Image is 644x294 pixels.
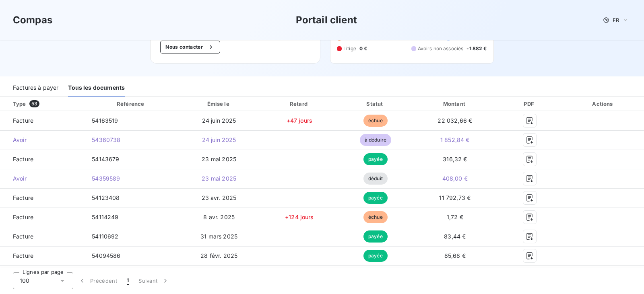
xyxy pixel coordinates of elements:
[20,277,29,285] span: 100
[6,155,79,163] span: Facture
[202,136,236,143] span: 24 juin 2025
[92,214,118,220] span: 54114249
[202,117,236,124] span: 24 juin 2025
[443,156,467,162] span: 316,32 €
[202,194,237,201] span: 23 avr. 2025
[363,173,388,185] span: déduit
[444,252,466,259] span: 85,68 €
[444,233,466,240] span: 83,44 €
[6,194,79,202] span: Facture
[498,100,561,108] div: PDF
[92,252,120,259] span: 54094586
[179,100,259,108] div: Émise le
[6,252,79,260] span: Facture
[613,17,619,23] span: FR
[92,156,119,162] span: 54143679
[363,230,388,243] span: payée
[202,175,236,182] span: 23 mai 2025
[363,192,388,204] span: payée
[200,233,237,240] span: 31 mars 2025
[262,100,336,108] div: Retard
[92,117,118,124] span: 54163519
[127,277,129,285] span: 1
[287,117,312,124] span: +47 jours
[440,136,470,143] span: 1 852,84 €
[438,117,472,124] span: 22 032,66 €
[200,252,237,259] span: 28 févr. 2025
[13,80,58,97] div: Factures à payer
[466,45,487,52] span: -1 882 €
[363,211,388,223] span: échue
[29,100,39,107] span: 53
[203,214,235,220] span: 8 avr. 2025
[6,175,79,183] span: Avoir
[439,194,471,201] span: 11 792,73 €
[285,214,314,220] span: +124 jours
[73,272,122,289] button: Précédent
[340,100,412,108] div: Statut
[92,194,120,201] span: 54123408
[6,117,79,125] span: Facture
[6,232,79,241] span: Facture
[134,272,174,289] button: Suivant
[363,153,388,165] span: payée
[564,100,642,108] div: Actions
[68,80,125,97] div: Tous les documents
[447,214,463,220] span: 1,72 €
[92,175,120,182] span: 54359589
[360,134,391,146] span: à déduire
[296,13,357,27] h3: Portail client
[160,41,220,53] button: Nous contacter
[6,213,79,221] span: Facture
[92,136,120,143] span: 54360738
[117,101,144,107] div: Référence
[8,100,84,108] div: Type
[415,100,495,108] div: Montant
[13,13,52,27] h3: Compas
[92,233,118,240] span: 54110692
[418,45,464,52] span: Avoirs non associés
[6,136,79,144] span: Avoir
[363,250,388,262] span: payée
[359,45,367,52] span: 0 €
[122,272,134,289] button: 1
[363,115,388,127] span: échue
[442,175,468,182] span: 408,00 €
[202,156,236,162] span: 23 mai 2025
[343,45,356,52] span: Litige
